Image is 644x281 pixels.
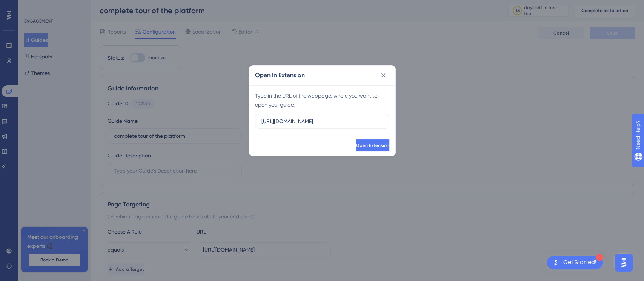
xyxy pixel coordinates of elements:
[563,258,596,267] div: Get Started!
[596,254,603,261] div: 1
[356,142,389,148] span: Open Extension
[18,2,47,11] span: Need Help?
[261,117,383,125] input: URL
[255,91,389,109] div: Type in the URL of the webpage, where you want to open your guide.
[612,251,635,274] iframe: UserGuiding AI Assistant Launcher
[551,258,560,267] img: launcher-image-alternative-text
[255,71,305,80] h2: Open In Extension
[547,256,603,269] div: Open Get Started! checklist, remaining modules: 1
